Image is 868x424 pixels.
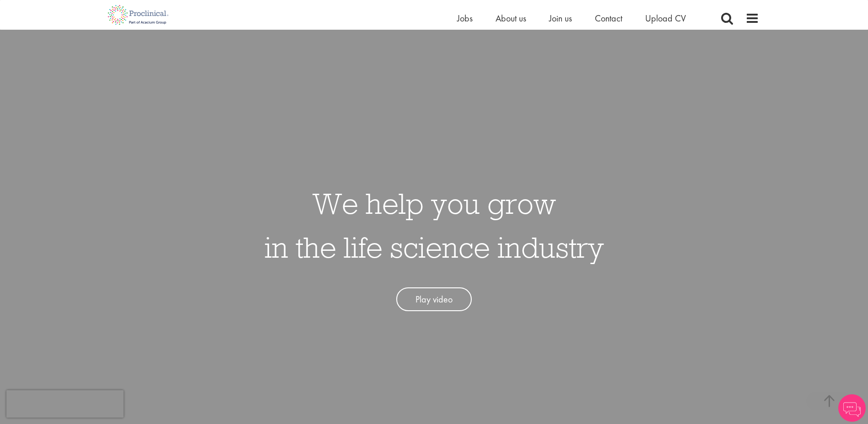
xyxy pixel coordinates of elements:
a: About us [496,12,526,24]
h1: We help you grow in the life science industry [264,181,604,269]
a: Join us [549,12,572,24]
a: Upload CV [645,12,686,24]
img: Chatbot [838,394,866,422]
a: Play video [396,287,472,312]
a: Jobs [457,12,473,24]
a: Contact [595,12,622,24]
